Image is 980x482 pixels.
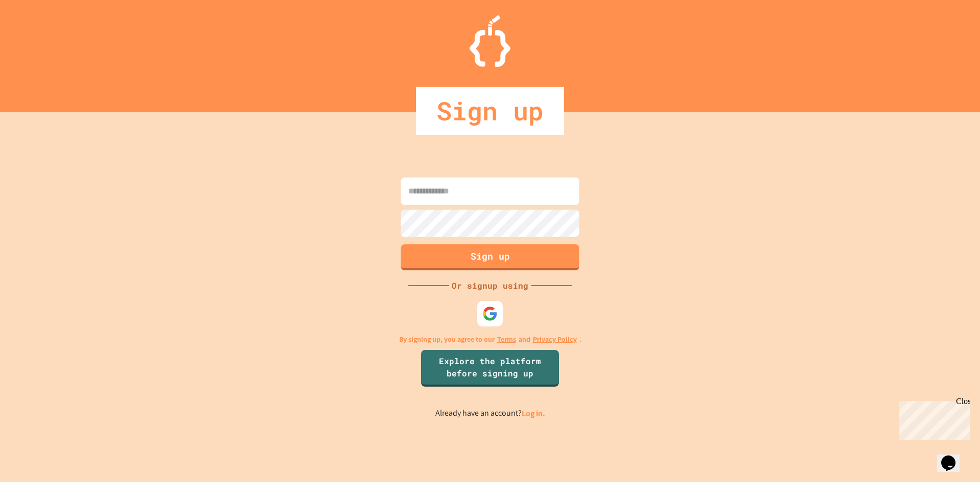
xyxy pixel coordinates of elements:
img: Logo.svg [470,15,510,67]
iframe: chat widget [937,441,970,472]
iframe: chat widget [895,397,970,440]
a: Terms [497,334,516,345]
p: Already have an account? [435,407,545,420]
a: Privacy Policy [533,334,577,345]
div: Sign up [416,87,564,135]
button: Sign up [401,244,579,270]
a: Explore the platform before signing up [421,350,559,387]
a: Log in. [522,408,545,419]
img: google-icon.svg [482,306,498,321]
p: By signing up, you agree to our and . [399,334,581,345]
div: Or signup using [449,280,531,292]
div: Chat with us now!Close [4,4,70,65]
